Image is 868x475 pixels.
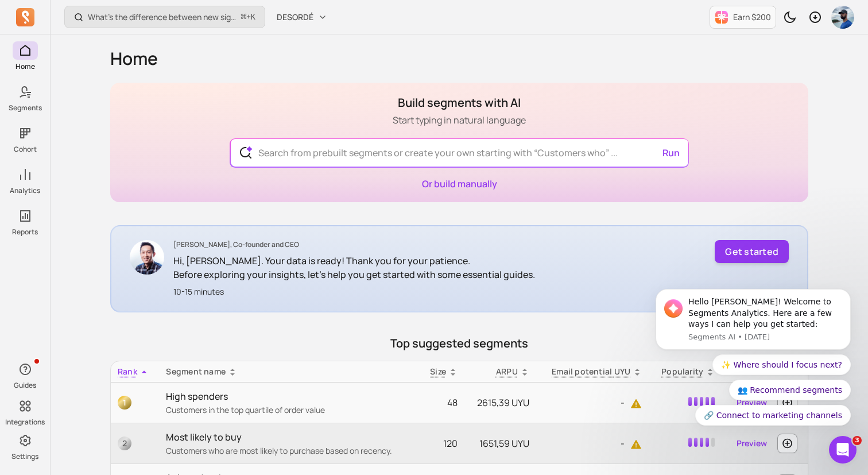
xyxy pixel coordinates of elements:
[173,268,535,281] p: Before exploring your insights, let's help you get started with some essential guides.
[831,6,854,29] img: avatar
[447,396,458,409] span: 48
[852,436,862,445] span: 3
[543,437,642,450] p: -
[710,6,776,29] button: Earn $200
[110,335,808,352] p: Top suggested segments
[251,13,255,22] kbd: K
[430,366,446,377] span: Size
[479,437,529,450] span: 1651,59 UYU
[166,389,413,403] p: High spenders
[12,227,38,237] p: Reports
[173,286,535,298] p: 10-15 minutes
[173,254,535,268] p: Hi, [PERSON_NAME]. Your data is ready! Thank you for your patience.
[422,177,497,190] a: Or build manually
[9,103,42,113] p: Segments
[13,358,38,392] button: Guides
[110,48,808,69] h1: Home
[241,11,255,23] span: +
[15,62,35,71] p: Home
[496,366,518,377] p: ARPU
[10,186,40,195] p: Analytics
[477,396,529,409] span: 2615,39 UYU
[443,437,458,450] span: 120
[393,95,526,111] h1: Build segments with AI
[14,145,37,154] p: Cohort
[166,430,413,444] p: Most likely to buy
[166,404,413,416] p: Customers in the top quartile of order value
[130,240,164,275] img: John Chao CEO
[11,452,38,461] p: Settings
[552,366,630,377] p: Email potential UYU
[778,6,801,29] button: Toggle dark mode
[393,113,526,127] p: Start typing in natural language
[277,11,313,23] span: DESORDÉ
[14,381,36,390] p: Guides
[5,418,45,427] p: Integrations
[88,11,237,23] p: What’s the difference between new signups and new customers?
[166,445,413,457] p: Customers who are most likely to purchase based on recency.
[249,139,670,167] input: Search from prebuilt segments or create your own starting with “Customers who” ...
[118,366,137,377] span: Rank
[829,436,857,464] iframe: Intercom live chat
[270,7,334,28] button: DESORDÉ
[118,437,131,450] span: 2
[173,240,535,249] p: [PERSON_NAME], Co-founder and CEO
[241,10,247,25] kbd: ⌘
[166,366,413,377] div: Segment name
[543,396,642,410] p: -
[638,275,868,469] iframe: Intercom notifications message
[658,141,684,164] button: Run
[715,240,789,263] button: Get started
[733,11,771,23] p: Earn $200
[64,6,265,28] button: What’s the difference between new signups and new customers?⌘+K
[118,396,131,410] span: 1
